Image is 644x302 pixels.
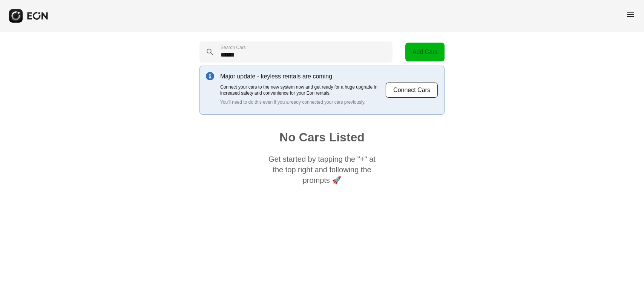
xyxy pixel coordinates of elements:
p: Major update - keyless rentals are coming [220,72,385,81]
img: info [206,72,214,80]
p: You'll need to do this even if you already connected your cars previously. [220,99,385,105]
label: Search Cars [221,44,246,51]
p: Get started by tapping the "+" at the top right and following the prompts 🚀 [265,154,379,185]
span: menu [626,10,635,19]
button: Connect Cars [385,82,438,98]
h1: No Cars Listed [279,133,365,142]
p: Connect your cars to the new system now and get ready for a huge upgrade in increased safety and ... [220,84,385,96]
